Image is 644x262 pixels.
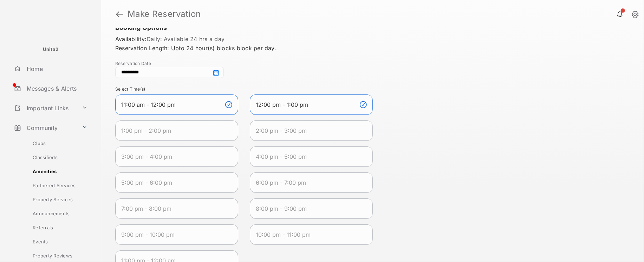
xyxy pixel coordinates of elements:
span: 9:00 pm - 10:00 pm [121,230,221,239]
p: Unita2 [43,46,59,53]
a: Events [13,235,101,249]
a: Important Links [11,100,79,117]
span: 2:00 pm - 3:00 pm [256,126,356,135]
div: Availability: [115,35,630,43]
a: Community [11,119,79,136]
a: Messages & Alerts [11,80,101,97]
a: Classifieds [13,150,101,164]
span: 10:00 pm - 11:00 pm [256,230,356,239]
a: Clubs [13,136,101,150]
div: Reservation Length: Upto 24 hour(s) blocks block per day. [115,35,630,52]
div: Reservation Date [115,61,630,66]
a: Amenities [13,164,101,178]
span: 1:00 pm - 2:00 pm [121,126,221,135]
a: Home [11,60,101,77]
a: Property Services [13,192,101,207]
div: Select Time(s) [115,86,630,92]
a: Announcements [13,207,101,221]
span: 5:00 pm - 6:00 pm [121,178,221,187]
a: Referrals [13,221,101,235]
span: 12:00 pm - 1:00 pm [256,100,356,109]
span: Daily : [147,35,162,43]
span: 8:00 pm - 9:00 pm [256,204,356,213]
span: 3:00 pm - 4:00 pm [121,152,221,161]
span: 7:00 pm - 8:00 pm [121,204,221,213]
span: 11:00 am - 12:00 pm [121,100,221,109]
span: 6:00 pm - 7:00 pm [256,178,356,187]
a: Partnered Services [13,178,101,192]
span: Available 24 hrs a day [164,35,225,43]
strong: Make Reservation [128,10,201,18]
span: 4:00 pm - 5:00 pm [256,152,356,161]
